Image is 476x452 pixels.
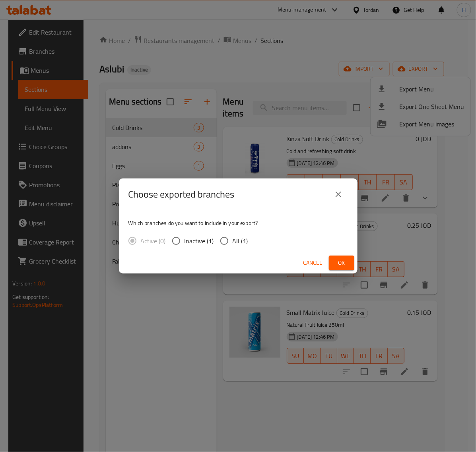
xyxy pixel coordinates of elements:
span: Cancel [303,258,323,268]
span: Active (0) [141,236,166,246]
button: Ok [329,256,354,270]
span: All (1) [233,236,248,246]
button: Cancel [300,256,326,270]
button: close [329,185,348,204]
h2: Choose exported branches [128,188,235,201]
span: Inactive (1) [185,236,214,246]
p: Which branches do you want to include in your export? [128,219,348,227]
span: Ok [335,258,348,268]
